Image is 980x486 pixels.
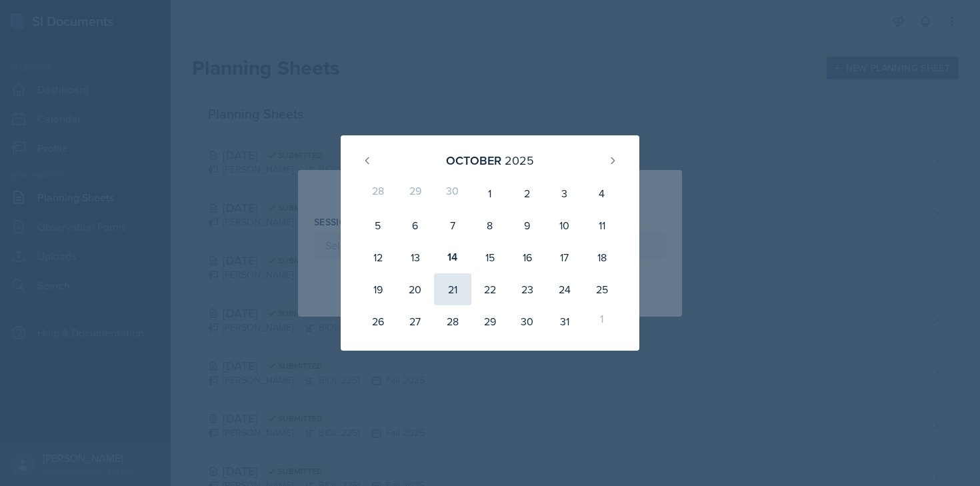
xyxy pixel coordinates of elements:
[434,305,471,337] div: 28
[471,177,509,209] div: 1
[434,209,471,241] div: 7
[397,305,434,337] div: 27
[471,305,509,337] div: 29
[583,305,621,337] div: 1
[434,273,471,305] div: 21
[471,273,509,305] div: 22
[546,209,583,241] div: 10
[583,273,621,305] div: 25
[583,177,621,209] div: 4
[359,209,397,241] div: 5
[359,305,397,337] div: 26
[546,305,583,337] div: 31
[359,241,397,273] div: 12
[509,241,546,273] div: 16
[546,241,583,273] div: 17
[471,241,509,273] div: 15
[397,241,434,273] div: 13
[359,177,397,209] div: 28
[509,177,546,209] div: 2
[546,273,583,305] div: 24
[546,177,583,209] div: 3
[446,151,501,169] div: October
[397,209,434,241] div: 6
[434,177,471,209] div: 30
[434,241,471,273] div: 14
[359,273,397,305] div: 19
[509,273,546,305] div: 23
[509,305,546,337] div: 30
[505,151,534,169] div: 2025
[509,209,546,241] div: 9
[397,273,434,305] div: 20
[397,177,434,209] div: 29
[583,241,621,273] div: 18
[471,209,509,241] div: 8
[583,209,621,241] div: 11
